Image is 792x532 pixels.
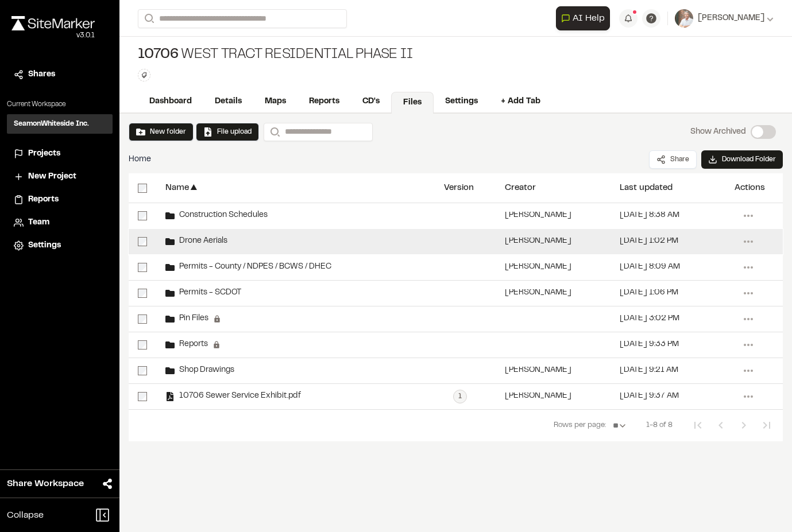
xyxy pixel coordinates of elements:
[165,237,227,246] div: Drone Aerials
[686,414,709,437] button: First Page
[690,126,746,138] p: Show Archived
[165,263,331,272] div: Permits - County / NDPES / BCWS / DHEC
[175,263,331,271] span: Permits - County / NDPES / BCWS / DHEC
[138,366,147,375] input: select-row-caca8d106705d1601e0e
[505,212,571,219] div: [PERSON_NAME]
[620,393,679,400] div: [DATE] 9:37 AM
[620,367,678,374] div: [DATE] 9:21 AM
[165,392,301,401] div: 10706 Sewer Service Exhibit.pdf
[701,150,783,169] button: Download Folder
[28,147,60,160] span: Projects
[175,393,301,400] span: 10706 Sewer Service Exhibit.pdf
[28,216,49,229] span: Team
[620,341,679,348] div: [DATE] 9:33 PM
[556,6,610,30] button: Open AI Assistant
[505,238,571,245] div: [PERSON_NAME]
[138,46,179,64] span: 10706
[175,367,234,374] span: Shop Drawings
[138,91,203,112] a: Dashboard
[175,212,268,219] span: Construction Schedules
[608,414,632,437] select: Rows per page:
[620,315,679,323] div: [DATE] 3:02 PM
[189,182,199,193] span: ▲
[14,119,89,129] h3: SeamonWhiteside Inc.
[129,123,194,141] button: New folder
[138,46,412,64] div: West Tract Residential Phase II
[698,12,764,25] span: [PERSON_NAME]
[675,9,774,28] button: [PERSON_NAME]
[735,184,765,192] div: Actions
[505,184,536,192] div: Creator
[175,238,227,245] span: Drone Aerials
[138,289,147,298] input: select-row-5f296d24244cc7a3dd23
[505,263,571,271] div: [PERSON_NAME]
[444,184,474,192] div: Version
[14,68,106,81] a: Shares
[14,239,106,252] a: Settings
[505,289,571,297] div: [PERSON_NAME]
[646,420,673,432] span: 1-8 of 8
[196,123,259,141] button: File upload
[28,239,61,252] span: Settings
[434,91,489,112] a: Settings
[14,147,106,160] a: Projects
[620,263,680,271] div: [DATE] 8:09 AM
[175,315,208,323] span: Pin Files
[175,341,208,348] span: Reports
[165,184,189,192] div: Name
[732,414,755,437] button: Next Page
[28,170,76,183] span: New Project
[129,153,151,166] span: Home
[138,9,159,28] button: Search
[554,420,606,432] span: Rows per page:
[649,150,697,169] button: Share
[138,237,147,246] input: select-row-61b7cb40420e5d3539ce
[165,314,221,324] div: Pin Files
[11,30,95,41] div: Oh geez...please don't...
[14,216,106,229] a: Team
[7,99,113,110] p: Current Workspace
[675,9,693,28] img: User
[129,173,783,441] div: select-all-rowsName▲VersionCreatorLast updatedActionsselect-row-e3e9af777b621f9f12bfConstruction ...
[165,289,241,298] div: Permits - SCDOT
[709,414,732,437] button: Previous Page
[165,366,234,375] div: Shop Drawings
[505,367,571,374] div: [PERSON_NAME]
[489,91,552,112] a: + Add Tab
[175,289,241,297] span: Permits - SCDOT
[138,211,147,220] input: select-row-e3e9af777b621f9f12bf
[138,314,147,324] input: select-row-6f1f17d857367e0e9ec0
[264,123,284,141] button: Search
[165,211,268,220] div: Construction Schedules
[136,127,186,137] button: New folder
[138,392,147,401] input: select-row-0d57b68fcf92fe81c647
[203,91,253,112] a: Details
[351,91,391,112] a: CD's
[620,238,678,245] div: [DATE] 1:02 PM
[14,193,106,206] a: Reports
[28,68,55,81] span: Shares
[620,184,673,192] div: Last updated
[28,193,59,206] span: Reports
[253,91,298,112] a: Maps
[138,69,150,81] button: Edit Tags
[755,414,778,437] button: Last Page
[14,170,106,183] a: New Project
[505,393,571,400] div: [PERSON_NAME]
[573,11,605,25] span: AI Help
[203,127,252,137] button: File upload
[7,477,84,491] span: Share Workspace
[138,263,147,272] input: select-row-05d9d8640f88a05def7e
[138,340,147,350] input: select-row-607c93e8b70e45f1c616
[7,508,44,522] span: Collapse
[620,289,678,297] div: [DATE] 1:06 PM
[165,340,221,350] div: Reports
[391,92,434,114] a: Files
[138,184,147,193] input: select-all-rows
[129,153,151,166] nav: breadcrumb
[620,212,679,219] div: [DATE] 8:38 AM
[298,91,351,112] a: Reports
[11,16,95,30] img: rebrand.png
[453,390,467,403] div: 1
[556,6,615,30] div: Open AI Assistant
